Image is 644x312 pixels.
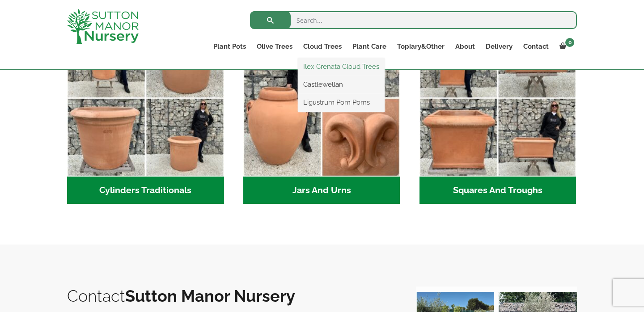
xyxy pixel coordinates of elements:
[298,78,385,91] a: Castlewellan
[67,287,398,305] h2: Contact
[67,20,224,204] a: Visit product category Cylinders Traditionals
[208,40,251,53] a: Plant Pots
[243,20,400,177] img: Jars And Urns
[554,40,577,53] a: 0
[67,177,224,204] h2: Cylinders Traditionals
[419,20,576,204] a: Visit product category Squares And Troughs
[565,38,574,47] span: 0
[298,40,347,53] a: Cloud Trees
[298,96,385,109] a: Ligustrum Pom Poms
[450,40,480,53] a: About
[518,40,554,53] a: Contact
[67,20,224,177] img: Cylinders Traditionals
[251,40,298,53] a: Olive Trees
[480,40,518,53] a: Delivery
[250,11,577,29] input: Search...
[67,9,139,44] img: logo
[125,287,295,305] b: Sutton Manor Nursery
[347,40,392,53] a: Plant Care
[419,20,576,177] img: Squares And Troughs
[243,177,400,204] h2: Jars And Urns
[419,177,576,204] h2: Squares And Troughs
[298,60,385,73] a: Ilex Crenata Cloud Trees
[243,20,400,204] a: Visit product category Jars And Urns
[392,40,450,53] a: Topiary&Other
